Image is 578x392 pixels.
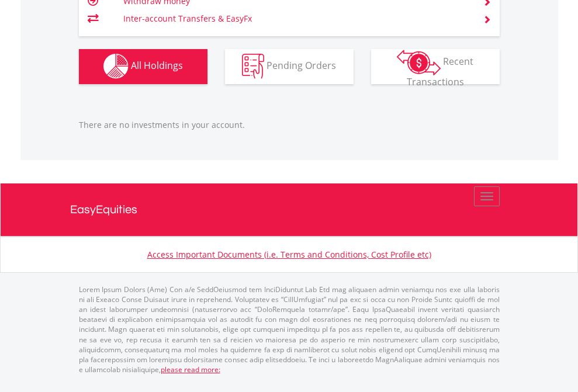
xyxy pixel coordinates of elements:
button: All Holdings [79,49,207,84]
span: All Holdings [131,59,183,72]
a: EasyEquities [70,183,508,236]
a: Access Important Documents (i.e. Terms and Conditions, Cost Profile etc) [147,249,431,260]
span: Recent Transactions [407,55,474,88]
p: Lorem Ipsum Dolors (Ame) Con a/e SeddOeiusmod tem InciDiduntut Lab Etd mag aliquaen admin veniamq... [79,285,500,374]
button: Recent Transactions [371,49,500,84]
img: pending_instructions-wht.png [242,54,264,79]
button: Pending Orders [225,49,354,84]
span: Pending Orders [266,59,336,72]
td: Inter-account Transfers & EasyFx [123,10,469,27]
img: holdings-wht.png [103,54,129,79]
a: please read more: [161,365,220,374]
p: There are no investments in your account. [79,119,500,131]
img: transactions-zar-wht.png [397,50,441,75]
